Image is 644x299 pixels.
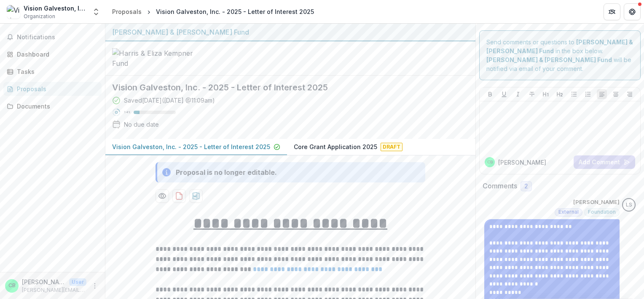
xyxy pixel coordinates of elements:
[22,286,86,294] p: [PERSON_NAME][EMAIL_ADDRESS][DOMAIN_NAME]
[8,283,16,288] div: Christine Bryant
[294,142,377,151] p: Core Grant Application 2025
[124,96,215,105] div: Saved [DATE] ( [DATE] @ 11:09am )
[485,89,495,99] button: Bold
[90,3,102,20] button: Open entity switcher
[109,5,145,18] a: Proposals
[498,158,546,167] p: [PERSON_NAME]
[176,167,277,177] div: Proposal is no longer editable.
[172,189,186,203] button: download-proposal
[112,82,455,92] h2: Vision Galveston, Inc. - 2025 - Letter of Interest 2025
[90,281,100,291] button: More
[3,47,102,61] a: Dashboard
[555,89,565,99] button: Heading 2
[483,182,517,190] h2: Comments
[17,34,98,41] span: Notifications
[7,5,20,19] img: Vision Galveston, Inc.
[597,89,607,99] button: Align Left
[156,189,169,203] button: Preview f1fe5e06-3248-4d68-a235-aac78de55463-0.pdf
[124,120,159,129] div: No due date
[69,278,86,286] p: User
[17,84,95,93] div: Proposals
[22,277,66,286] p: [PERSON_NAME]
[486,56,612,63] strong: [PERSON_NAME] & [PERSON_NAME] Fund
[124,109,130,115] p: 14 %
[156,7,314,16] div: Vision Galveston, Inc. - 2025 - Letter of Interest 2025
[112,142,270,151] p: Vision Galveston, Inc. - 2025 - Letter of Interest 2025
[17,67,95,76] div: Tasks
[3,99,102,113] a: Documents
[17,102,95,111] div: Documents
[17,50,95,59] div: Dashboard
[611,89,621,99] button: Align Center
[112,7,142,16] div: Proposals
[189,189,203,203] button: download-proposal
[569,89,579,99] button: Bullet List
[626,202,632,208] div: Lauren Scott
[3,65,102,79] a: Tasks
[558,209,579,215] span: External
[624,3,641,20] button: Get Help
[24,4,87,13] div: Vision Galveston, Inc.
[3,82,102,96] a: Proposals
[24,13,55,20] span: Organization
[381,143,402,151] span: Draft
[112,27,469,37] div: [PERSON_NAME] & [PERSON_NAME] Fund
[625,89,635,99] button: Align Right
[541,89,551,99] button: Heading 1
[112,48,196,68] img: Harris & Eliza Kempner Fund
[574,155,635,169] button: Add Comment
[604,3,620,20] button: Partners
[588,209,616,215] span: Foundation
[499,89,509,99] button: Underline
[513,89,523,99] button: Italicize
[487,160,493,164] div: Christine Bryant
[583,89,593,99] button: Ordered List
[479,30,641,80] div: Send comments or questions to in the box below. will be notified via email of your comment.
[527,89,537,99] button: Strike
[524,183,528,190] span: 2
[573,198,620,207] p: [PERSON_NAME]
[3,30,102,44] button: Notifications
[109,5,317,18] nav: breadcrumb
